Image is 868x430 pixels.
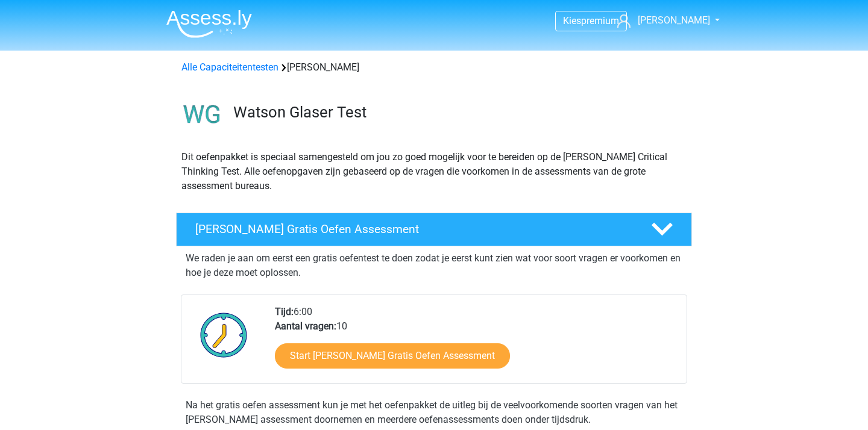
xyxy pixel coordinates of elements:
[275,343,510,369] a: Start [PERSON_NAME] Gratis Oefen Assessment
[181,61,278,73] a: Alle Capaciteitentesten
[186,251,682,280] p: We raden je aan om eerst een gratis oefentest te doen zodat je eerst kunt zien wat voor soort vra...
[177,60,691,75] div: [PERSON_NAME]
[193,305,254,365] img: Klok
[181,398,687,427] div: Na het gratis oefen assessment kun je met het oefenpakket de uitleg bij de veelvoorkomende soorte...
[581,15,619,26] span: premium
[275,320,336,332] b: Aantal vragen:
[612,13,711,28] a: [PERSON_NAME]
[177,89,228,140] img: watson glaser
[556,13,626,29] a: Kiespremium
[181,150,687,193] p: Dit oefenpakket is speciaal samengesteld om jou zo goed mogelijk voor te bereiden op de [PERSON_N...
[563,15,581,26] span: Kies
[266,305,686,383] div: 6:00 10
[275,306,294,317] b: Tijd:
[171,213,697,246] a: [PERSON_NAME] Gratis Oefen Assessment
[166,10,252,38] img: Assessly
[233,103,682,122] h3: Watson Glaser Test
[195,222,632,236] h4: [PERSON_NAME] Gratis Oefen Assessment
[638,14,710,26] span: [PERSON_NAME]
